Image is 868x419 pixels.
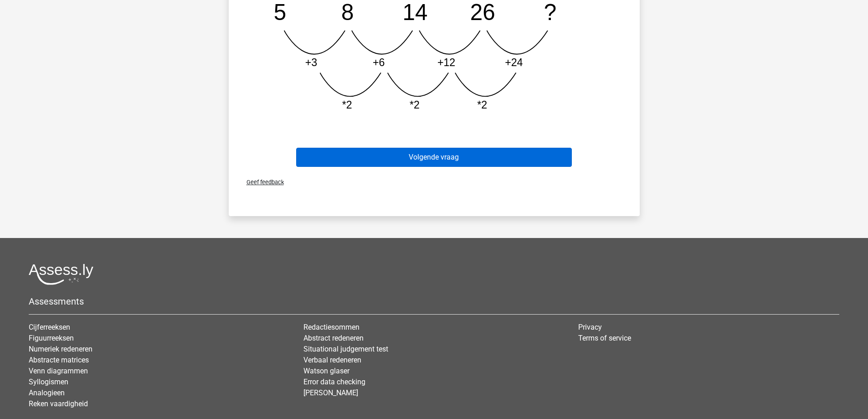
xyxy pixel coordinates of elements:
[505,57,523,68] tspan: +24
[303,334,364,342] a: Abstract redeneren
[303,345,388,353] a: Situational judgement test
[305,57,317,68] tspan: +3
[29,388,65,397] a: Analogieen
[303,367,349,375] a: Watson glaser
[29,323,70,331] a: Cijferreeksen
[29,334,74,342] a: Figuurreeksen
[303,388,358,397] a: [PERSON_NAME]
[239,179,284,186] span: Geef feedback
[578,334,631,342] a: Terms of service
[303,378,365,386] a: Error data checking
[29,296,839,307] h5: Assessments
[29,264,93,285] img: Assessly logo
[29,345,92,353] a: Numeriek redeneren
[296,148,572,167] button: Volgende vraag
[29,367,88,375] a: Venn diagrammen
[29,399,88,408] a: Reken vaardigheid
[303,323,360,331] a: Redactiesommen
[373,57,385,68] tspan: +6
[303,356,361,364] a: Verbaal redeneren
[29,378,68,386] a: Syllogismen
[437,57,455,68] tspan: +12
[29,356,89,364] a: Abstracte matrices
[578,323,602,331] a: Privacy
